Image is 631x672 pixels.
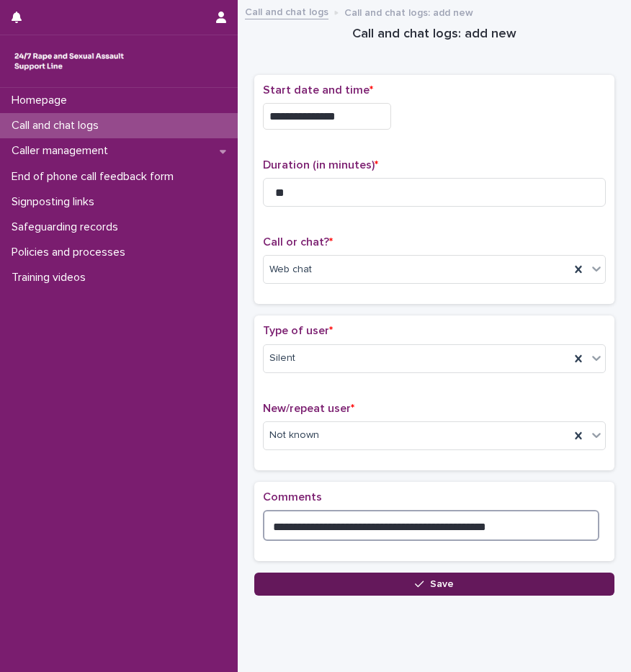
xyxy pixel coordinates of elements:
[263,84,373,96] span: Start date and time
[269,351,295,366] span: Silent
[430,579,454,589] span: Save
[12,47,127,76] img: rhQMoQhaT3yELyF149Cw
[6,220,130,234] p: Safeguarding records
[6,195,106,209] p: Signposting links
[269,262,312,277] span: Web chat
[6,119,110,133] p: Call and chat logs
[6,94,79,107] p: Homepage
[344,4,473,19] p: Call and chat logs: add new
[263,236,333,248] span: Call or chat?
[263,325,333,336] span: Type of user
[254,26,614,43] h1: Call and chat logs: add new
[6,246,137,259] p: Policies and processes
[6,271,97,285] p: Training videos
[263,159,378,171] span: Duration (in minutes)
[6,144,120,158] p: Caller management
[6,170,185,184] p: End of phone call feedback form
[254,573,614,596] button: Save
[245,3,328,19] a: Call and chat logs
[269,428,319,443] span: Not known
[263,491,322,503] span: Comments
[263,403,354,414] span: New/repeat user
